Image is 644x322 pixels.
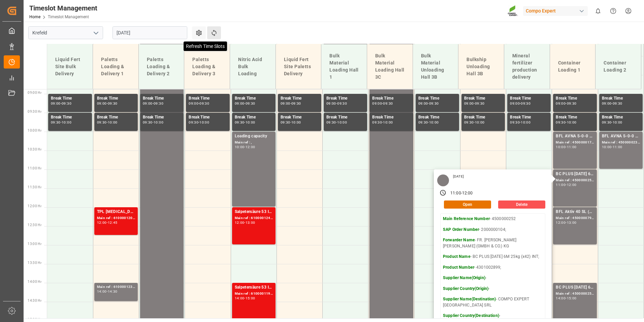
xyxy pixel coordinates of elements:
[510,95,548,102] div: Break Time
[235,114,273,121] div: Break Time
[199,102,209,105] div: 09:30
[429,121,439,124] div: 10:00
[337,121,347,124] div: 10:00
[235,215,273,221] div: Main ref : 6100001240, 2000001093;
[91,28,101,38] button: open menu
[28,223,41,227] span: 12:30 Hr
[556,114,594,121] div: Break Time
[523,4,590,17] button: Compo Expert
[567,102,577,105] div: 09:30
[443,265,474,270] strong: Product Number
[556,209,594,215] div: BFL Aktiv 40 SL (Fruit) 10L (x60) CL MTO;
[327,50,361,83] div: Bulk Material Loading Hall 1
[373,50,407,83] div: Bulk Material Loading Hall 3C
[372,121,382,124] div: 09:30
[28,261,41,265] span: 13:30 Hr
[143,114,181,121] div: Break Time
[602,114,640,121] div: Break Time
[61,121,62,124] div: -
[556,102,566,105] div: 09:00
[336,102,337,105] div: -
[235,121,245,124] div: 09:30
[606,3,621,19] button: Help Center
[382,121,383,124] div: -
[28,129,41,132] span: 10:00 Hr
[444,200,491,209] button: Open
[97,221,107,224] div: 12:00
[246,145,255,149] div: 12:00
[28,242,41,246] span: 13:00 Hr
[602,102,612,105] div: 09:00
[556,183,566,186] div: 11:00
[567,183,577,186] div: 12:00
[29,15,40,19] a: Home
[443,216,543,222] p: - 4500000252
[244,145,245,149] div: -
[418,50,453,83] div: Bulk Material Unloading Hall 3B
[555,57,590,76] div: Container Loading 1
[566,183,567,186] div: -
[611,145,612,149] div: -
[244,297,245,300] div: -
[464,102,474,105] div: 09:00
[61,102,62,105] div: -
[523,6,588,16] div: Compo Expert
[498,200,545,209] button: Delete
[510,50,544,83] div: Mineral fertilizer production delivery
[418,95,456,102] div: Break Time
[337,102,347,105] div: 09:30
[450,190,461,196] div: 11:00
[443,297,496,301] strong: Supplier Name(Destination)
[246,221,255,224] div: 13:00
[97,102,107,105] div: 09:00
[246,121,255,124] div: 10:00
[28,110,41,113] span: 09:30 Hr
[28,185,41,189] span: 11:30 Hr
[443,254,471,259] strong: Product Name
[520,102,521,105] div: -
[443,275,543,281] p: -
[108,290,118,293] div: 14:30
[464,121,474,124] div: 09:30
[281,114,319,121] div: Break Time
[556,221,566,224] div: 12:00
[566,121,567,124] div: -
[51,121,61,124] div: 09:30
[556,284,594,291] div: BC PLUS [DATE] 6M 25kg (x42) INT;
[154,121,163,124] div: 10:00
[154,102,163,105] div: 09:30
[418,121,428,124] div: 09:30
[443,254,543,260] p: - BC PLUS [DATE] 6M 25kg (x42) INT;
[235,291,273,297] div: Main ref : 6100001196, 2000001070;
[464,95,502,102] div: Break Time
[510,114,548,121] div: Break Time
[97,284,135,290] div: Main ref : 6100001234,
[556,291,594,297] div: Main ref : 4500000251, 2000000104;
[461,190,462,196] div: -
[474,121,475,124] div: -
[235,209,273,215] div: Salpetersäure 53 lose;
[462,190,473,196] div: 12:00
[418,102,428,105] div: 09:00
[428,121,429,124] div: -
[97,215,135,221] div: Main ref : 6100001206, 2000000940;
[235,102,245,105] div: 09:00
[602,121,612,124] div: 09:30
[418,114,456,121] div: Break Time
[28,318,41,321] span: 15:00 Hr
[602,145,612,149] div: 10:00
[566,102,567,105] div: -
[383,121,393,124] div: 10:00
[443,313,499,318] strong: Supplier Country(Destination)
[566,145,567,149] div: -
[291,102,301,105] div: 09:30
[556,145,566,149] div: 10:00
[556,297,566,300] div: 14:00
[190,53,224,80] div: Paletts Loading & Delivery 3
[566,297,567,300] div: -
[443,286,543,292] p: -
[475,102,485,105] div: 09:30
[382,102,383,105] div: -
[443,275,485,280] strong: Supplier Name(Origin)
[143,121,153,124] div: 09:30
